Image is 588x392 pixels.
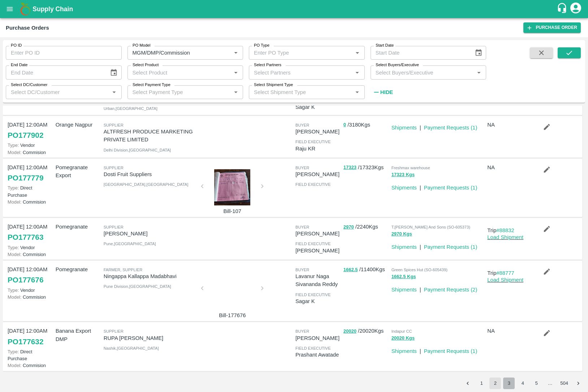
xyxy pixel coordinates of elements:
p: Direct Purchase [8,184,53,198]
a: Load Shipment [487,277,523,283]
span: Model: [8,199,21,205]
a: Shipments [392,185,417,191]
p: Orange Nagpur [56,121,101,129]
label: End Date [11,62,27,68]
a: Payment Requests (2) [424,287,477,293]
div: customer-support [557,3,569,16]
span: Pune , [GEOGRAPHIC_DATA] [104,242,156,246]
p: [PERSON_NAME] [295,247,341,255]
button: 20020 [343,327,356,336]
p: Dosti Fruit Suppliers [104,170,197,178]
label: PO Model [133,43,151,48]
span: field executive [295,346,331,350]
span: Supplier [104,225,124,229]
span: Model: [8,252,21,257]
span: Type: [8,287,19,293]
a: Shipments [392,244,417,250]
p: Commision [8,362,53,369]
p: [PERSON_NAME] [295,170,341,178]
a: Shipments [392,287,417,293]
a: Payment Requests (1) [424,185,477,191]
button: Open [353,48,362,57]
span: field executive [295,140,331,144]
a: Payment Requests (1) [424,244,477,250]
p: [PERSON_NAME] [295,230,341,238]
p: NA [487,327,532,335]
p: Commision [8,199,53,205]
label: PO Type [254,43,269,48]
span: Nashik , [GEOGRAPHIC_DATA] [104,346,159,350]
p: Commision [8,294,53,301]
p: Vendor [8,244,53,251]
p: Banana Export DMP [56,327,101,343]
button: Open [231,68,241,77]
span: Type: [8,185,19,191]
label: Select Shipment Type [254,82,293,88]
a: PO177779 [8,171,43,184]
input: Enter PO ID [6,46,122,60]
button: 20020 Kgs [392,334,415,342]
span: Delhi Division , [GEOGRAPHIC_DATA] [104,148,171,152]
span: Type: [8,142,19,148]
span: field executive [295,242,331,246]
input: Select Shipment Type [251,88,351,97]
a: Load Shipment [487,234,523,240]
span: [GEOGRAPHIC_DATA] , [GEOGRAPHIC_DATA] [104,182,189,187]
div: | [417,181,421,192]
p: / 2240 Kgs [343,223,389,231]
p: Lavanur Naga Sivananda Reddy [295,272,341,289]
p: NA [487,121,532,129]
p: Pomegranate [56,265,101,273]
button: 2970 Kgs [392,230,412,238]
input: Select Payment Type [130,88,220,97]
button: Open [353,68,362,77]
input: Enter PO Model [130,48,220,57]
label: Select Payment Type [133,82,170,88]
a: PO177676 [8,273,43,286]
p: / 3180 Kgs [343,121,389,129]
input: End Date [6,65,104,79]
p: Vendor [8,287,53,294]
nav: pagination navigation [461,378,585,389]
p: Pomegranate Export [56,163,101,180]
button: Open [353,88,362,97]
button: Choose date [472,46,485,60]
span: T.[PERSON_NAME] And Sons (SO-605373) [392,225,470,229]
p: Bill-107 [205,207,259,215]
a: PO177902 [8,129,43,142]
div: | [417,283,421,294]
a: Shipments [392,348,417,354]
p: Bill-177676 [205,311,259,319]
span: buyer [295,123,309,127]
a: Shipments [392,125,417,131]
p: Raju KR [295,145,341,153]
label: Start Date [376,43,394,48]
span: Model: [8,294,21,300]
p: [PERSON_NAME] [295,128,341,136]
p: [PERSON_NAME] [104,230,197,238]
button: Choose date [107,66,121,80]
button: 1662.5 Kgs [392,273,416,281]
button: Open [109,88,119,97]
span: buyer [295,329,309,333]
p: [PERSON_NAME] [295,334,341,342]
button: 17323 [343,163,356,172]
div: Purchase Orders [6,23,49,33]
span: field executive [295,293,331,297]
span: Supplier [104,329,124,333]
a: PO177763 [8,231,43,244]
div: account of current user [569,1,582,17]
p: [DATE] 12:00AM [8,265,53,273]
input: Select Product [130,68,229,77]
button: Go to next page [572,378,584,389]
input: Start Date [371,46,469,60]
a: Payment Requests (1) [424,125,477,131]
button: 0 [343,121,346,129]
p: [DATE] 12:00AM [8,121,53,129]
p: Direct Purchase [8,348,53,362]
span: Indapur CC [392,329,412,333]
button: Open [231,88,241,97]
label: Select Product [133,62,159,68]
button: Go to page 5 [531,378,542,389]
span: buyer [295,166,309,170]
